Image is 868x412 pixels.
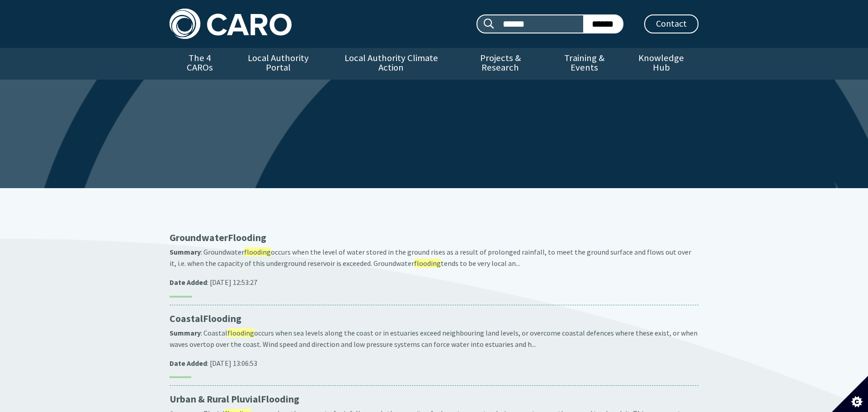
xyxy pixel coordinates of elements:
p: Groundwater [170,232,698,244]
button: Set cookie preferences [832,376,868,412]
a: Local Authority Portal [230,48,326,80]
a: Training & Events [545,48,624,80]
strong: Summary [170,247,201,256]
a: Knowledge Hub [624,48,698,80]
a: GroundwaterFlooding Summary: Groundwaterfloodingoccurs when the level of water stored in the grou... [170,232,698,298]
p: Coastal [170,313,698,325]
span: flooding [414,259,441,268]
a: Local Authority Climate Action [326,48,455,80]
p: Urban & Rural Pluvial [170,393,698,406]
span: flooding [244,247,271,256]
span: Flooding [261,393,299,405]
a: The 4 CAROs [170,48,230,80]
a: Projects & Research [456,48,545,80]
img: Caro logo [170,9,292,39]
strong: Summary [170,328,201,337]
span: flooding [227,328,254,337]
p: : Coastal occurs when sea levels along the coast or in estuaries exceed neighbouring land levels,... [170,327,698,350]
span: Flooding [203,313,241,325]
p: : [DATE] 12:53:27 [170,277,698,289]
span: Flooding [228,232,266,244]
strong: Date Added [170,359,207,368]
a: Contact [644,14,698,33]
a: CoastalFlooding Summary: Coastalfloodingoccurs when sea levels along the coast or in estuaries ex... [170,313,698,379]
strong: Date Added [170,278,207,287]
p: : [DATE] 13:06:53 [170,358,698,369]
p: : Groundwater occurs when the level of water stored in the ground rises as a result of prolonged ... [170,246,698,270]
